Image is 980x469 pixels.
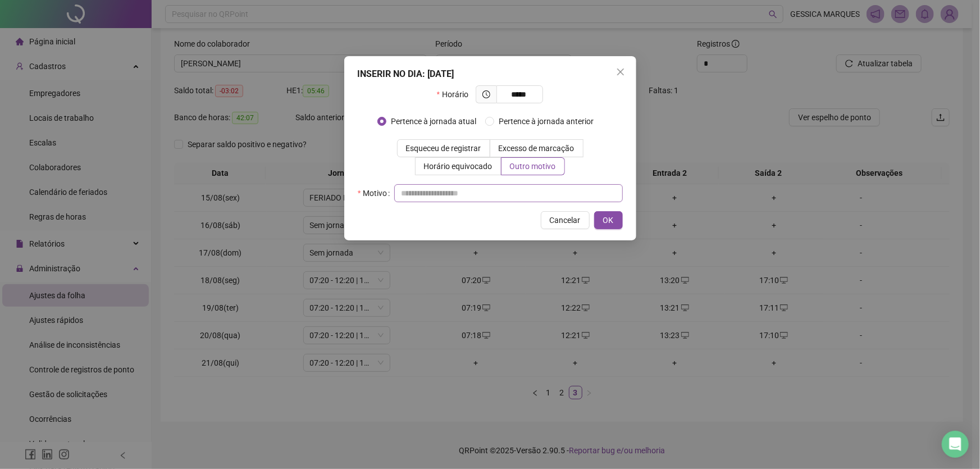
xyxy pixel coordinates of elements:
div: INSERIR NO DIA : [DATE] [358,67,623,81]
span: Outro motivo [510,162,556,171]
button: OK [594,211,623,229]
button: Cancelar [541,211,590,229]
span: close [616,67,625,76]
span: Pertence à jornada atual [386,115,481,128]
span: OK [603,214,614,226]
label: Motivo [358,184,394,202]
div: Open Intercom Messenger [942,431,969,458]
span: Excesso de marcação [499,144,575,153]
span: Cancelar [550,214,581,226]
span: Esqueceu de registrar [406,144,481,153]
span: Horário equivocado [424,162,493,171]
button: Close [612,63,630,81]
span: clock-circle [482,90,490,98]
label: Horário [437,85,476,103]
span: Pertence à jornada anterior [494,115,598,128]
